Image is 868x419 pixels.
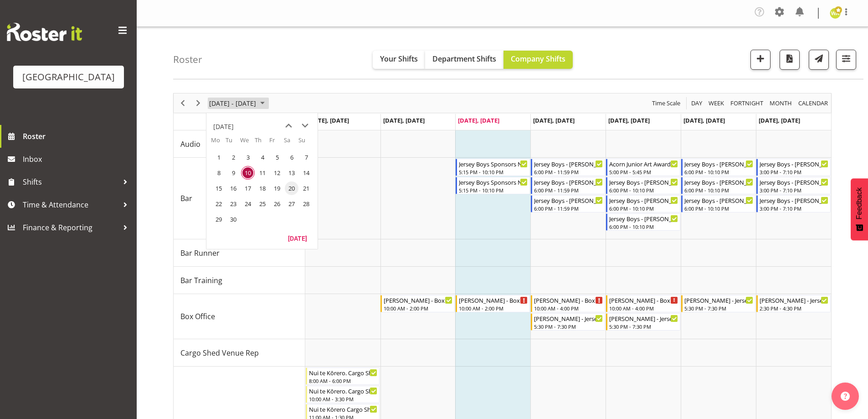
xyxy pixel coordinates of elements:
[456,295,530,312] div: Box Office"s event - Wendy - Box Office (Daytime Shifts) - Unfilled Begin From Wednesday, Septemb...
[23,129,132,143] span: Roster
[683,116,725,124] span: [DATE], [DATE]
[309,395,378,403] div: 10:00 AM - 3:30 PM
[256,181,269,195] span: Thursday, September 18, 2025
[681,159,755,176] div: Bar"s event - Jersey Boys - Kelly Shepherd Begin From Saturday, September 13, 2025 at 6:00:00 PM ...
[609,177,678,186] div: Jersey Boys - [PERSON_NAME]
[174,130,305,158] td: Audio resource
[651,98,681,109] span: Time Scale
[511,54,565,64] span: Company Shifts
[534,323,603,330] div: 5:30 PM - 7:30 PM
[270,181,284,195] span: Friday, September 19, 2025
[256,166,269,180] span: Thursday, September 11, 2025
[606,195,680,212] div: Bar"s event - Jersey Boys - Jordan Sanft Begin From Friday, September 12, 2025 at 6:00:00 PM GMT+...
[606,159,680,176] div: Bar"s event - Acorn Junior Art Awards - X-Space. FOHM/Bar Shift - Chris Darlington Begin From Fri...
[432,54,496,64] span: Department Shifts
[226,212,240,226] span: Tuesday, September 30, 2025
[760,168,828,176] div: 3:00 PM - 7:10 PM
[285,197,298,211] span: Saturday, September 27, 2025
[22,70,115,84] div: [GEOGRAPHIC_DATA]
[534,196,603,205] div: Jersey Boys - [PERSON_NAME]
[756,159,831,176] div: Bar"s event - Jersey Boys - Aiddie Carnihan Begin From Sunday, September 14, 2025 at 3:00:00 PM G...
[383,116,425,124] span: [DATE], [DATE]
[651,98,682,109] button: Time Scale
[384,305,452,312] div: 10:00 AM - 2:00 PM
[759,116,800,124] span: [DATE], [DATE]
[609,205,678,212] div: 6:00 PM - 10:10 PM
[609,186,678,194] div: 6:00 PM - 10:10 PM
[684,186,753,194] div: 6:00 PM - 10:10 PM
[212,212,226,226] span: Monday, September 29, 2025
[684,168,753,176] div: 6:00 PM - 10:10 PM
[384,295,452,305] div: [PERSON_NAME] - Box Office (Daytime Shifts) - [PERSON_NAME]
[173,54,202,65] h4: Roster
[213,118,234,136] div: title
[190,93,206,113] div: Next
[830,8,841,19] img: wendy-auld9530.jpg
[534,295,603,305] div: [PERSON_NAME] - Box Office (Daytime Shifts) - Unfilled
[306,367,380,385] div: Catering"s event - Nui te Kōrero. Cargo Shed. 0800 - 1800 Shift - Ruby Grace Begin From Monday, S...
[309,386,378,395] div: Nui te Kōrero. Cargo Shed. RF Shift - [PERSON_NAME]
[192,98,205,109] button: Next
[534,314,603,323] div: [PERSON_NAME] - Jersey Boys - Box Office - [PERSON_NAME]
[531,195,605,212] div: Bar"s event - Jersey Boys - Dominique Vogler Begin From Thursday, September 11, 2025 at 6:00:00 P...
[690,98,704,109] button: Timeline Day
[609,314,678,323] div: [PERSON_NAME] - Jersey Boys - Box Office - [PERSON_NAME]
[690,98,703,109] span: Day
[175,93,190,113] div: Previous
[23,152,132,166] span: Inbox
[180,347,259,358] span: Cargo Shed Venue Rep
[425,51,503,69] button: Department Shifts
[285,166,298,180] span: Saturday, September 13, 2025
[380,295,455,312] div: Box Office"s event - Wendy - Box Office (Daytime Shifts) - Wendy Auld Begin From Tuesday, Septemb...
[23,198,118,212] span: Time & Attendance
[180,275,222,286] span: Bar Training
[609,295,678,305] div: [PERSON_NAME] - Box Office (Daytime Shifts) - Unfilled
[534,168,603,176] div: 6:00 PM - 11:59 PM
[226,166,240,180] span: Tuesday, September 9, 2025
[309,377,378,384] div: 8:00 AM - 6:00 PM
[531,159,605,176] div: Bar"s event - Jersey Boys - Chris Darlington Begin From Thursday, September 11, 2025 at 6:00:00 P...
[531,177,605,194] div: Bar"s event - Jersey Boys - Aaron Smart Begin From Thursday, September 11, 2025 at 6:00:00 PM GMT...
[851,178,868,240] button: Feedback - Show survey
[299,181,313,195] span: Sunday, September 21, 2025
[174,158,305,239] td: Bar resource
[609,168,678,176] div: 5:00 PM - 5:45 PM
[684,177,753,186] div: Jersey Boys - [PERSON_NAME]
[809,50,829,70] button: Send a list of all shifts for the selected filtered period to all rostered employees.
[285,181,298,195] span: Saturday, September 20, 2025
[284,136,298,150] th: Sa
[503,51,573,69] button: Company Shifts
[609,223,678,230] div: 6:00 PM - 10:10 PM
[534,159,603,168] div: Jersey Boys - [PERSON_NAME]
[797,98,830,109] button: Month
[459,186,528,194] div: 5:15 PM - 10:10 PM
[299,197,313,211] span: Sunday, September 28, 2025
[299,166,313,180] span: Sunday, September 14, 2025
[180,311,215,322] span: Box Office
[684,295,753,305] div: [PERSON_NAME] - Jersey Boys - Box Office - [PERSON_NAME] Awhina [PERSON_NAME]
[684,205,753,212] div: 6:00 PM - 10:10 PM
[174,267,305,294] td: Bar Training resource
[609,323,678,330] div: 5:30 PM - 7:30 PM
[609,214,678,223] div: Jersey Boys - [PERSON_NAME]
[760,305,828,312] div: 2:30 PM - 4:30 PM
[606,213,680,231] div: Bar"s event - Jersey Boys - Skye Colonna Begin From Friday, September 12, 2025 at 6:00:00 PM GMT+...
[756,195,831,212] div: Bar"s event - Jersey Boys - Chris Darlington Begin From Sunday, September 14, 2025 at 3:00:00 PM ...
[282,232,313,244] button: Today
[255,136,269,150] th: Th
[459,177,528,186] div: Jersey Boys Sponsors Night - [PERSON_NAME]
[212,150,226,164] span: Monday, September 1, 2025
[780,50,800,70] button: Download a PDF of the roster according to the set date range.
[212,181,226,195] span: Monday, September 15, 2025
[459,168,528,176] div: 5:15 PM - 10:10 PM
[241,197,255,211] span: Wednesday, September 24, 2025
[855,187,863,219] span: Feedback
[459,295,528,305] div: [PERSON_NAME] - Box Office (Daytime Shifts) - Unfilled
[308,116,349,124] span: [DATE], [DATE]
[174,239,305,267] td: Bar Runner resource
[836,50,856,70] button: Filter Shifts
[226,150,240,164] span: Tuesday, September 2, 2025
[256,150,269,164] span: Thursday, September 4, 2025
[285,150,298,164] span: Saturday, September 6, 2025
[23,221,118,234] span: Finance & Reporting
